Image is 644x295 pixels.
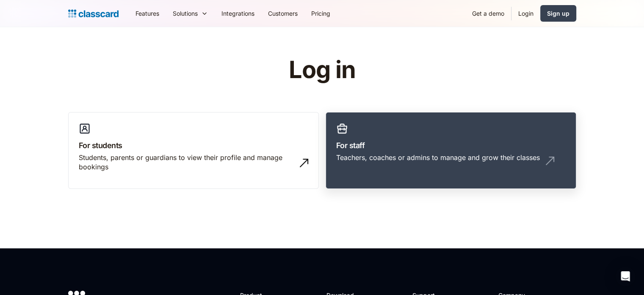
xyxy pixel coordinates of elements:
div: Sign up [547,9,569,18]
a: Get a demo [465,4,511,23]
a: For staffTeachers, coaches or admins to manage and grow their classes [326,112,576,189]
a: home [68,8,119,20]
div: Open Intercom Messenger [615,266,636,287]
div: Teachers, coaches or admins to manage and grow their classes [336,153,540,162]
a: Sign up [540,5,576,22]
div: Solutions [173,9,198,18]
h3: For staff [336,140,566,151]
a: Integrations [215,4,261,23]
div: Solutions [166,4,215,23]
div: Students, parents or guardians to view their profile and manage bookings [79,153,291,172]
a: Customers [261,4,304,23]
a: For studentsStudents, parents or guardians to view their profile and manage bookings [68,112,319,189]
h3: For students [79,140,308,151]
a: Features [129,4,166,23]
h1: Log in [188,57,456,83]
a: Login [511,4,540,23]
a: Pricing [304,4,337,23]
